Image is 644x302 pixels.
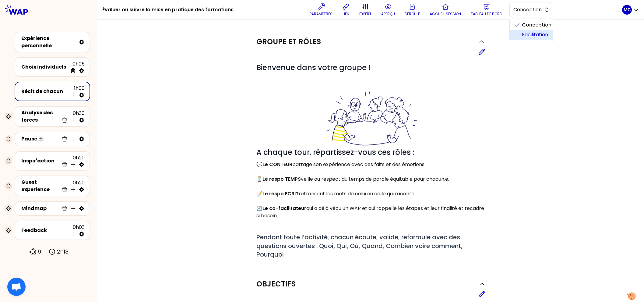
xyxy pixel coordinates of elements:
[21,109,59,124] div: Analyse des forces
[256,279,296,289] h2: Objectifs
[379,1,397,19] button: aperçu
[256,90,485,157] span: A chaque tour, répartissez-vous ces rôles :
[359,12,371,16] p: expert
[21,179,59,193] div: Guest experience
[256,37,321,47] h2: Groupe et rôles
[430,12,461,16] p: Accueil session
[323,90,419,147] img: filesOfInstructions%2Fbienvenue%20dans%20votre%20groupe%20-%20petit.png
[402,1,422,19] button: Déroulé
[256,37,485,47] button: Groupe et rôles
[522,31,548,38] span: Facilitation
[256,62,371,73] span: Bienvenue dans votre groupe !
[21,205,59,212] div: Mindmap
[21,63,68,71] div: Choix individuels
[468,1,505,19] button: Tableau de bord
[343,12,349,16] p: lien
[38,247,41,256] p: 9
[21,135,59,143] div: Pause ☕️
[340,1,352,19] button: lien
[7,278,26,296] div: Ouvrir le chat
[21,157,59,165] div: Inspir'action
[21,227,68,234] div: Feedback
[381,12,395,16] p: aperçu
[405,12,420,16] p: Déroulé
[21,88,68,95] div: Récit de chacun
[68,85,85,98] div: 1h00
[509,19,553,41] ul: Conception
[21,35,76,49] div: Expérience personnelle
[262,205,306,212] strong: Le co-facilitateur
[262,176,301,183] strong: Le respo TEMPS
[262,161,292,168] strong: Le CONTEUR
[307,1,335,19] button: Paramètres
[256,233,464,259] span: Pendant toute l’activité, chacun écoute, valide, reformule avec des questions ouvertes : Quoi, Qu...
[256,205,485,219] p: 🔄 qui a déjà vécu un WAP et qui rappelle les étapes et leur finalité et recadre si besoin.
[471,12,502,16] p: Tableau de bord
[509,2,553,17] button: Conception
[624,7,631,13] p: MC
[427,1,463,19] button: Accueil session
[357,1,374,19] button: expert
[310,12,333,16] p: Paramètres
[522,21,548,29] span: Conception
[622,5,639,15] button: MC
[256,161,485,168] p: 💬 partage son expérience avec des faits et des émotions.
[262,190,299,197] strong: Le respo ECRIT
[256,176,485,183] p: ⏳ veille au respect du temps de parole équitable pour chacun.e.
[59,110,85,123] div: 0h30
[68,224,85,237] div: 0h03
[68,60,85,74] div: 0h05
[256,279,485,289] button: Objectifs
[59,154,85,168] div: 0h20
[513,6,541,13] span: Conception
[57,247,69,256] p: 2h18
[59,179,85,193] div: 0h20
[256,190,485,197] p: 📝 retranscrit les mots de celui ou celle qui raconte.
